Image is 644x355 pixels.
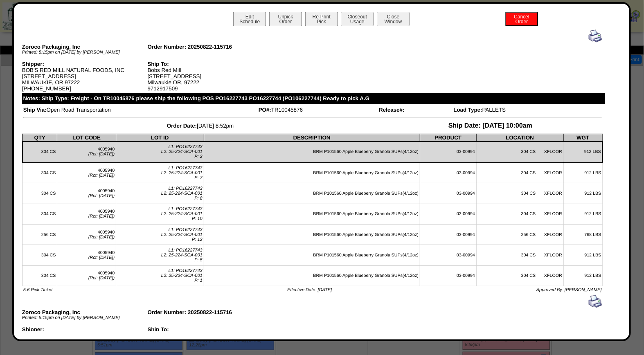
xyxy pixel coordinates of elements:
span: Order Date: [167,123,197,129]
td: BRM P101560 Apple Blueberry Granola SUPs(4/12oz) [204,245,420,265]
img: print.gif [589,29,602,43]
td: 304 CS [23,142,57,162]
td: 03-00994 [420,142,476,162]
span: (Rct: [DATE]) [88,193,115,198]
button: CloseWindow [377,12,410,26]
td: 03-00994 [420,183,476,204]
div: Shipper: [22,326,148,333]
span: 5.6 Pick Ticket [23,288,52,292]
td: Open Road Transportation [23,106,257,113]
div: Zoroco Packaging, Inc [22,309,148,315]
span: Load Type: [454,107,482,113]
div: Shipper: [22,61,148,67]
span: L1: PO16227743 L2: 25-224-SCA-001 P: 1 [161,268,203,283]
div: Order Number: 20250822-115716 [147,309,273,315]
div: Zoroco Packaging, Inc [22,44,148,50]
span: PO#: [259,107,271,113]
span: L1: PO16227743 L2: 25-224-SCA-001 P: 2 [161,144,203,159]
th: LOT CODE [57,134,116,142]
td: 03-00994 [420,162,476,183]
td: 912 LBS [563,245,603,265]
td: 304 CS XFLOOR [476,162,563,183]
span: Ship Date: [DATE] 10:00am [448,122,532,129]
td: 03-00994 [420,204,476,224]
span: L1: PO16227743 L2: 25-224-SCA-001 P: 8 [161,186,203,201]
span: (Rct: [DATE]) [88,255,115,260]
td: 304 CS [23,183,57,204]
span: (Rct: [DATE]) [88,235,115,240]
img: print.gif [589,295,602,308]
span: L1: PO16227743 L2: 25-224-SCA-001 P: 12 [161,227,203,242]
div: Ship To: [147,326,273,333]
div: Bobs Red Mill [STREET_ADDRESS] Milwaukie OR, 97222 9712917509 [147,61,273,92]
td: BRM P101560 Apple Blueberry Granola SUPs(4/12oz) [204,224,420,245]
td: 912 LBS [563,183,603,204]
a: CloseWindow [376,18,410,25]
button: CancelOrder [505,12,538,26]
span: L1: PO16227743 L2: 25-224-SCA-001 P: 5 [161,248,203,263]
td: 304 CS XFLOOR [476,245,563,265]
span: L1: PO16227743 L2: 25-224-SCA-001 P: 7 [161,166,203,180]
td: 304 CS [23,245,57,265]
td: BRM P101560 Apple Blueberry Granola SUPs(4/12oz) [204,162,420,183]
td: 4005940 [57,224,116,245]
span: L1: PO16227743 L2: 25-224-SCA-001 P: 10 [161,207,203,221]
td: 03-00994 [420,245,476,265]
button: EditSchedule [233,12,266,26]
button: UnpickOrder [269,12,302,26]
td: 4005940 [57,204,116,224]
span: Approved By: [PERSON_NAME] [536,288,602,292]
td: 912 LBS [563,142,603,162]
th: PRODUCT [420,134,476,142]
th: LOT ID [116,134,204,142]
button: Re-PrintPick [305,12,338,26]
td: BRM P101560 Apple Blueberry Granola SUPs(4/12oz) [204,142,420,162]
div: Ship To: [147,61,273,67]
span: (Rct: [DATE]) [88,152,115,157]
td: 304 CS XFLOOR [476,204,563,224]
th: WGT [563,134,603,142]
td: 4005940 [57,245,116,265]
td: 304 CS XFLOOR [476,265,563,286]
td: BRM P101560 Apple Blueberry Granola SUPs(4/12oz) [204,265,420,286]
td: PALLETS [453,106,602,113]
td: 256 CS XFLOOR [476,224,563,245]
th: QTY [23,134,57,142]
div: Printed: 5:15pm on [DATE] by [PERSON_NAME] [22,50,148,55]
td: 304 CS XFLOOR [476,142,563,162]
td: 304 CS [23,265,57,286]
div: Notes: Ship Type: Freight - On TR10045876 please ship the following POS PO16227743 PO16227744 (PO... [22,93,605,104]
span: Release#: [379,107,404,113]
td: [DATE] 8:52pm [23,122,378,130]
span: Effective Date: [DATE] [287,288,332,292]
th: LOCATION [476,134,563,142]
td: 304 CS [23,162,57,183]
td: 03-00994 [420,265,476,286]
td: BRM P101560 Apple Blueberry Granola SUPs(4/12oz) [204,183,420,204]
td: 4005940 [57,265,116,286]
span: (Rct: [DATE]) [88,276,115,281]
div: Printed: 5:15pm on [DATE] by [PERSON_NAME] [22,315,148,320]
td: 912 LBS [563,204,603,224]
td: 256 CS [23,224,57,245]
td: 768 LBS [563,224,603,245]
td: 4005940 [57,142,116,162]
td: 912 LBS [563,162,603,183]
span: Ship Via: [23,107,47,113]
button: CloseoutUsage [341,12,374,26]
div: BOB'S RED MILL NATURAL FOODS, INC [STREET_ADDRESS] MILWAUKIE, OR 97222 [PHONE_NUMBER] [22,61,148,92]
td: 4005940 [57,162,116,183]
td: 304 CS XFLOOR [476,183,563,204]
th: DESCRIPTION [204,134,420,142]
td: 03-00994 [420,224,476,245]
td: 4005940 [57,183,116,204]
span: (Rct: [DATE]) [88,173,115,178]
td: TR10045876 [258,106,378,113]
td: BRM P101560 Apple Blueberry Granola SUPs(4/12oz) [204,204,420,224]
td: 912 LBS [563,265,603,286]
span: (Rct: [DATE]) [88,214,115,219]
div: Order Number: 20250822-115716 [147,44,273,50]
td: 304 CS [23,204,57,224]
